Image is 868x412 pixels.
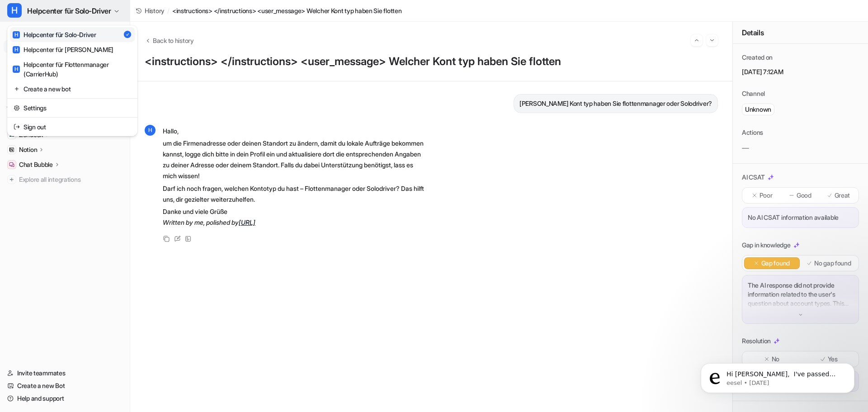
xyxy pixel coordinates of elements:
[14,122,20,132] img: reset
[13,60,132,79] div: Helpcenter für Flottenmanager (CarrierHub)
[14,84,20,94] img: reset
[10,81,135,96] a: Create a new bot
[13,30,96,39] div: Helpcenter für Solo-Driver
[13,45,113,54] div: Helpcenter für [PERSON_NAME]
[687,344,868,407] iframe: Intercom notifications message
[13,31,20,38] span: H
[14,103,20,113] img: reset
[7,3,22,18] span: H
[27,5,111,17] span: Helpcenter für Solo-Driver
[7,25,137,136] div: HHelpcenter für Solo-Driver
[13,46,20,53] span: H
[10,119,135,134] a: Sign out
[10,100,135,115] a: Settings
[13,66,20,73] span: H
